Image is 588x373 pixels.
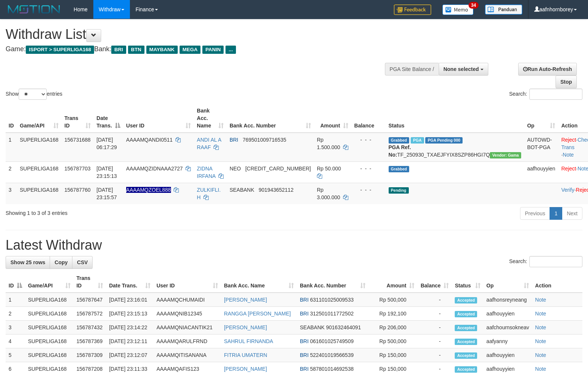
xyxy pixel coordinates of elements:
[509,256,582,267] label: Search:
[455,311,477,317] span: Accepted
[6,133,17,162] td: 1
[354,186,383,194] div: - - -
[6,335,25,348] td: 4
[65,166,91,172] span: 156787703
[19,89,47,100] select: Showentries
[439,63,488,75] button: None selected
[17,161,62,183] td: SUPERLIGA168
[483,321,532,335] td: aafchournsokneav
[483,293,532,307] td: aafhonsreyneang
[529,89,582,100] input: Search:
[74,307,106,321] td: 156787572
[74,348,106,362] td: 156787309
[153,348,221,362] td: AAAAMQITISANANA
[518,63,577,75] a: Run Auto-Refresh
[94,104,123,133] th: Date Trans.: activate to sort column descending
[74,321,106,335] td: 156787432
[368,335,417,348] td: Rp 500,000
[389,166,410,172] span: Grabbed
[26,46,94,54] span: ISPORT > SUPERLIGA168
[25,293,74,307] td: SUPERLIGA168
[197,187,221,200] a: ZULKIFLI. H
[6,256,50,269] a: Show 25 rows
[417,293,452,307] td: -
[224,338,273,344] a: SAHRUL FIRNANDA
[509,89,582,100] label: Search:
[259,187,293,193] span: Copy 901943652112 to clipboard
[146,46,178,54] span: MAYBANK
[417,335,452,348] td: -
[417,321,452,335] td: -
[25,335,74,348] td: SUPERLIGA168
[520,207,550,220] a: Previous
[202,46,224,54] span: PANIN
[225,46,236,54] span: ...
[227,104,314,133] th: Bank Acc. Number: activate to sort column ascending
[6,307,25,321] td: 2
[153,293,221,307] td: AAAAMQCHUMAIDI
[310,352,354,358] span: Copy 522401019566539 to clipboard
[6,104,17,133] th: ID
[354,136,383,144] div: - - -
[153,335,221,348] td: AAAAMQARULFRND
[368,321,417,335] td: Rp 206,000
[6,206,239,217] div: Showing 1 to 3 of 3 entries
[455,339,477,345] span: Accepted
[300,338,308,344] span: BRI
[77,259,88,265] span: CSV
[455,366,477,373] span: Accepted
[297,271,368,293] th: Bank Acc. Number: activate to sort column ascending
[368,307,417,321] td: Rp 192,100
[62,104,94,133] th: Trans ID: activate to sort column ascending
[197,166,215,179] a: ZIDNA IRFANA
[389,187,409,194] span: Pending
[354,165,383,172] div: - - -
[197,137,221,150] a: ANDI AL A RAAF
[224,366,267,372] a: [PERSON_NAME]
[561,187,574,193] a: Verify
[483,271,532,293] th: Op: activate to sort column ascending
[310,366,354,372] span: Copy 587801014692538 to clipboard
[442,4,474,15] img: Button%20Memo.svg
[490,152,521,158] span: Vendor URL: https://trx31.1velocity.biz
[6,4,62,15] img: MOTION_logo.png
[483,335,532,348] td: aafyanny
[417,271,452,293] th: Balance: activate to sort column ascending
[314,104,351,133] th: Amount: activate to sort column ascending
[6,183,17,204] td: 3
[123,104,194,133] th: User ID: activate to sort column ascending
[417,307,452,321] td: -
[300,297,308,303] span: BRI
[300,324,324,330] span: SEABANK
[485,4,522,15] img: panduan.png
[455,352,477,359] span: Accepted
[126,137,173,143] span: AAAAMQANDI0511
[10,259,45,265] span: Show 25 rows
[6,161,17,183] td: 2
[25,321,74,335] td: SUPERLIGA168
[411,137,424,144] span: Marked by aafromsomean
[50,256,72,269] a: Copy
[17,183,62,204] td: SUPERLIGA168
[25,307,74,321] td: SUPERLIGA168
[6,293,25,307] td: 1
[106,321,153,335] td: [DATE] 23:14:22
[535,324,546,330] a: Note
[153,307,221,321] td: AAAAMQNIB12345
[224,311,291,317] a: RANGGA [PERSON_NAME]
[6,89,62,100] label: Show entries
[310,311,354,317] span: Copy 312501011772502 to clipboard
[368,271,417,293] th: Amount: activate to sort column ascending
[561,166,576,172] a: Reject
[224,297,267,303] a: [PERSON_NAME]
[224,352,267,358] a: FITRIA UMATERN
[524,161,559,183] td: aafhouyyien
[106,293,153,307] td: [DATE] 23:16:01
[6,46,385,53] h4: Game: Bank:
[535,311,546,317] a: Note
[389,137,410,144] span: Grabbed
[532,271,582,293] th: Action
[74,293,106,307] td: 156787647
[385,63,439,75] div: PGA Site Balance /
[524,104,559,133] th: Op: activate to sort column ascending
